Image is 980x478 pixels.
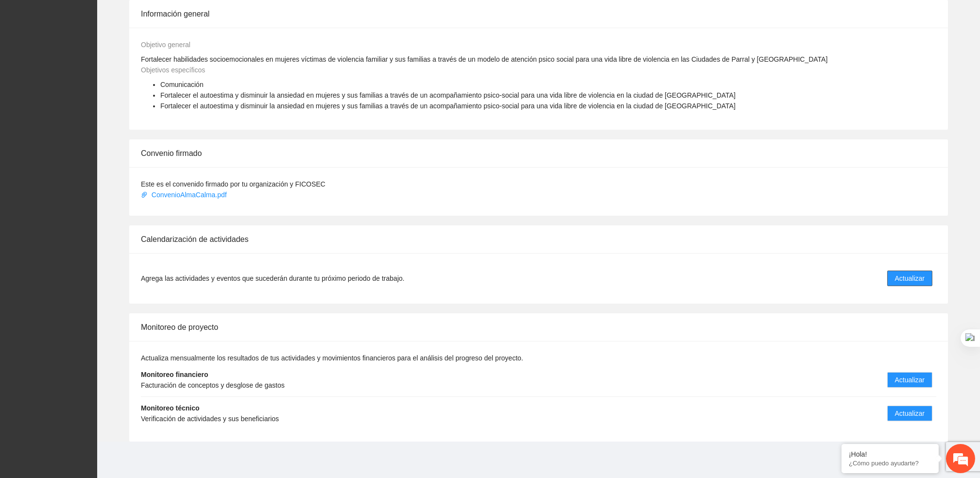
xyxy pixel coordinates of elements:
span: Actualizar [895,273,925,284]
span: Agrega las actividades y eventos que sucederán durante tu próximo periodo de trabajo. [141,273,404,284]
a: ConvenioAlmaCalma.pdf [141,191,229,199]
span: Este es el convenido firmado por tu organización y FICOSEC [141,180,326,188]
span: Comunicación [160,81,204,88]
div: Calendarización de actividades [141,225,936,253]
span: Actualizar [895,375,925,385]
div: Chatee con nosotros ahora [51,50,163,62]
button: Actualizar [887,406,932,421]
span: Actualizar [895,408,925,419]
span: Estamos en línea. [56,130,134,228]
div: Monitoreo de proyecto [141,313,936,341]
div: Convenio firmado [141,139,936,167]
textarea: Escriba su mensaje y pulse “Intro” [5,265,185,299]
button: Actualizar [887,271,932,286]
span: Facturación de conceptos y desglose de gastos [141,381,285,389]
span: Fortalecer el autoestima y disminuir la ansiedad en mujeres y sus familias a través de un acompañ... [160,91,736,99]
span: Objetivos específicos [141,66,205,74]
span: paper-clip [141,191,148,198]
div: Minimizar ventana de chat en vivo [159,5,183,28]
strong: Monitoreo técnico [141,404,200,412]
div: ¡Hola! [849,450,931,458]
span: Objetivo general [141,41,190,49]
span: Fortalecer el autoestima y disminuir la ansiedad en mujeres y sus familias a través de un acompañ... [160,102,736,110]
p: ¿Cómo puedo ayudarte? [849,460,931,467]
span: Fortalecer habilidades socioemocionales en mujeres víctimas de violencia familiar y sus familias ... [141,55,827,63]
span: Actualiza mensualmente los resultados de tus actividades y movimientos financieros para el anális... [141,354,523,362]
span: Verificación de actividades y sus beneficiarios [141,415,279,423]
button: Actualizar [887,372,932,388]
strong: Monitoreo financiero [141,371,208,378]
